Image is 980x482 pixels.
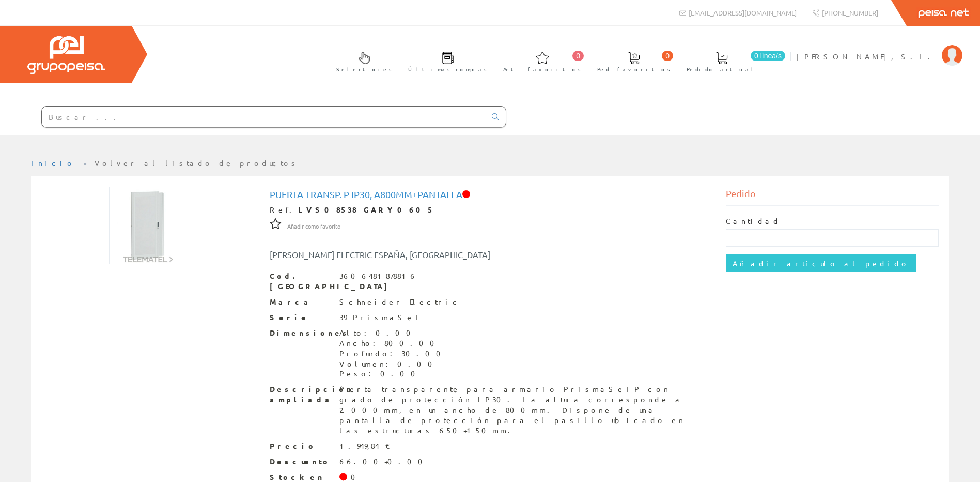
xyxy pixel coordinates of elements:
span: Precio [270,441,332,451]
div: 39 PrismaSeT [339,312,417,323]
a: Inicio [31,158,75,168]
a: Añadir como favorito [287,221,340,230]
input: Buscar ... [42,107,486,127]
a: [PERSON_NAME], S.L. [797,43,962,53]
span: Ped. favoritos [597,64,671,74]
span: Añadir como favorito [287,222,340,231]
div: Ancho: 800.00 [339,338,447,349]
span: [PERSON_NAME], S.L. [797,51,937,62]
span: Marca [270,297,332,307]
div: 1.949,84 € [339,441,391,451]
h1: Puerta Transp. P IP30, A800mm+Pantalla [270,189,711,200]
div: Peso: 0.00 [339,369,447,379]
span: 0 [572,51,584,61]
span: Selectores [336,64,392,74]
span: 0 línea/s [751,51,785,61]
a: Volver al listado de productos [95,158,299,168]
div: Puerta transparente para armario PrismaSeT P con grado de protección IP30. La altura corresponde ... [339,384,711,436]
img: Grupo Peisa [27,36,105,74]
div: Ref. [270,205,711,215]
span: Dimensiones [270,328,332,338]
span: [EMAIL_ADDRESS][DOMAIN_NAME] [689,8,797,17]
span: [PHONE_NUMBER] [822,8,878,17]
label: Cantidad [726,216,781,227]
span: Descripción ampliada [270,384,332,405]
div: Volumen: 0.00 [339,359,447,369]
input: Añadir artículo al pedido [726,254,916,272]
span: 0 [662,51,673,61]
div: 66.00+0.00 [339,457,429,467]
span: Art. favoritos [503,64,581,74]
img: Foto artículo Puerta Transp. P IP30, A800mm+Pantalla (150x150) [109,187,186,264]
span: Serie [270,312,332,323]
div: Schneider Electric [339,297,461,307]
a: Selectores [326,43,397,79]
div: Profundo: 30.00 [339,349,447,359]
div: Alto: 0.00 [339,328,447,338]
span: Cod. [GEOGRAPHIC_DATA] [270,271,332,292]
div: 3606481878816 [339,271,417,281]
span: Últimas compras [408,64,487,74]
strong: LVS08538 GARY0605 [298,205,434,214]
span: Descuento [270,457,332,467]
span: Pedido actual [687,64,757,74]
div: [PERSON_NAME] ELECTRIC ESPAÑA, [GEOGRAPHIC_DATA] [262,249,528,261]
div: Pedido [726,187,939,206]
a: Últimas compras [398,43,492,79]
